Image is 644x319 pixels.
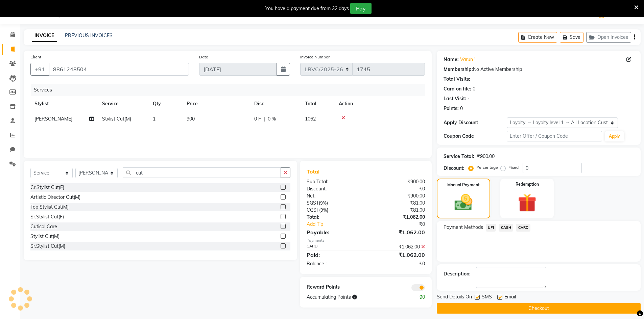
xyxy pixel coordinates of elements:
[460,56,475,63] a: Varun '
[320,207,327,213] span: 9%
[187,116,195,122] span: 900
[366,200,430,207] div: ₹81.00
[586,32,631,43] button: Open Invoices
[437,303,641,314] button: Checkout
[302,214,366,221] div: Total:
[301,96,335,111] th: Total
[504,293,516,302] span: Email
[254,115,261,123] span: 0 F
[366,185,430,192] div: ₹0
[499,224,513,232] span: CASH
[302,251,366,259] div: Paid:
[307,207,319,213] span: CGST
[302,294,398,301] div: Accumulating Points
[307,238,425,243] div: Payments
[153,116,156,122] span: 1
[444,56,459,63] div: Name:
[250,96,301,111] th: Disc
[444,76,470,83] div: Total Visits:
[30,54,41,60] label: Client
[512,191,542,214] img: _gift.svg
[460,105,463,112] div: 0
[444,133,507,140] div: Coupon Code
[30,213,64,220] div: Sr.Stylist Cut(F)
[302,185,366,192] div: Discount:
[444,153,474,160] div: Service Total:
[30,194,80,201] div: Artistic Director Cut(M)
[508,164,519,170] label: Fixed
[31,84,430,96] div: Services
[102,116,131,122] span: Stylist Cut(M)
[30,96,98,111] th: Stylist
[302,207,366,214] div: ( )
[32,30,57,42] a: INVOICE
[516,181,539,187] label: Redemption
[476,164,498,170] label: Percentage
[444,95,466,102] div: Last Visit:
[468,95,470,102] div: -
[477,153,495,160] div: ₹900.00
[302,260,366,267] div: Balance :
[65,32,113,38] a: PREVIOUS INVOICES
[30,233,59,240] div: Stylist Cut(M)
[30,184,64,191] div: Cr.Stylist Cut(F)
[366,251,430,259] div: ₹1,062.00
[300,54,330,60] label: Invoice Number
[302,228,366,236] div: Payable:
[30,223,57,230] div: Cutical Care
[302,200,366,207] div: ( )
[30,204,69,211] div: Top Stylist Cut(M)
[30,243,65,250] div: Sr.Stylist Cut(M)
[437,293,472,302] span: Send Details On
[268,115,276,123] span: 0 %
[444,165,464,172] div: Discount:
[350,3,372,14] button: Pay
[366,178,430,185] div: ₹900.00
[444,270,471,277] div: Description:
[49,63,189,76] input: Search by Name/Mobile/Email/Code
[30,63,49,76] button: +91
[34,116,72,122] span: [PERSON_NAME]
[335,96,425,111] th: Action
[302,243,366,250] div: CARD
[444,224,483,231] span: Payment Methods
[366,192,430,200] div: ₹900.00
[302,284,366,291] div: Reward Points
[444,66,473,73] div: Membership:
[605,131,624,141] button: Apply
[444,85,471,92] div: Card on file:
[149,96,183,111] th: Qty
[307,168,322,175] span: Total
[486,224,496,232] span: UPI
[199,54,208,60] label: Date
[366,214,430,221] div: ₹1,062.00
[265,5,349,12] div: You have a payment due from 32 days
[560,32,583,43] button: Save
[444,119,507,126] div: Apply Discount
[123,167,281,178] input: Search or Scan
[377,221,430,228] div: ₹0
[302,192,366,200] div: Net:
[264,115,265,123] span: |
[366,260,430,267] div: ₹0
[516,224,530,232] span: CARD
[398,294,430,301] div: 90
[366,243,430,250] div: ₹1,062.00
[183,96,250,111] th: Price
[447,182,480,188] label: Manual Payment
[507,131,602,141] input: Enter Offer / Coupon Code
[473,85,475,92] div: 0
[302,221,376,228] a: Add Tip
[366,207,430,214] div: ₹81.00
[449,192,478,213] img: _cash.svg
[307,200,319,206] span: SGST
[320,200,327,206] span: 9%
[444,66,634,73] div: No Active Membership
[482,293,492,302] span: SMS
[444,105,459,112] div: Points:
[366,228,430,236] div: ₹1,062.00
[98,96,149,111] th: Service
[302,178,366,185] div: Sub Total:
[518,32,557,43] button: Create New
[305,116,316,122] span: 1062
